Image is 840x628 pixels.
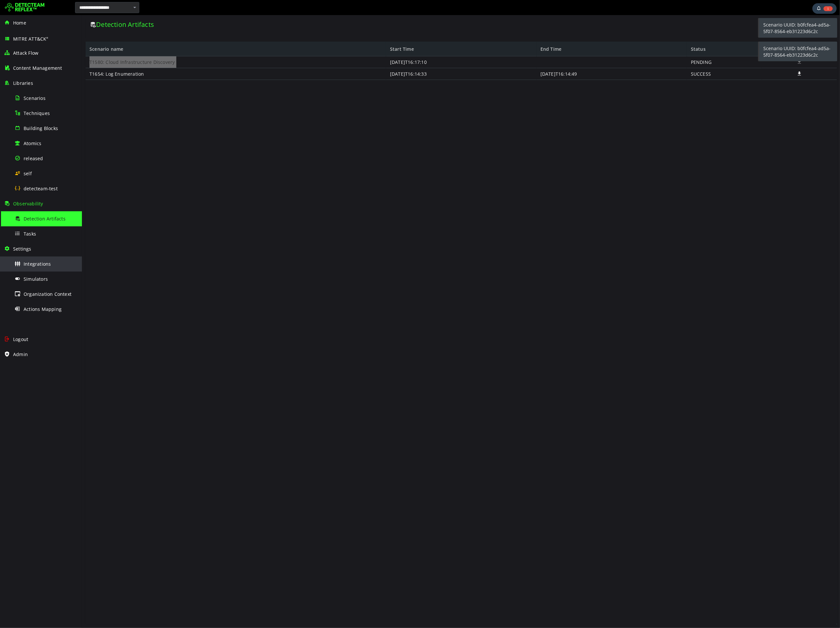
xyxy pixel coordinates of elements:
div: PENDING [605,41,680,53]
span: Attack Flow [13,50,38,56]
div: [DATE]T16:14:49 [455,53,605,65]
span: Observability [13,200,43,207]
span: Content Management [13,65,62,71]
span: Detection Artifacts [14,5,72,14]
span: Settings [13,246,31,252]
div: Scenario UUID: b0fcfea4-ad5a-5f07-8564-eb31223d6c2c [677,27,755,47]
span: Integrations [24,261,51,267]
span: Techniques [24,110,50,116]
span: detecteam-test [24,185,58,192]
div: Scenario UUID: b0fcfea4-ad5a-5f07-8564-eb31223d6c2c [677,3,755,23]
div: SUCCESS [605,53,680,65]
span: Organization Context [24,291,71,297]
span: Simulators [24,276,48,282]
div: Scenario name [4,27,304,41]
span: Atomics [24,140,41,146]
div: Task Notifications [812,3,837,14]
div: T1654: Log Enumeration [4,53,304,65]
span: self [24,170,32,177]
span: Tasks [24,231,36,237]
span: Logout [13,336,28,342]
div: Start Time [304,27,455,41]
span: Detection Artifacts [24,216,66,222]
sup: ® [46,36,48,39]
span: Scenarios [24,95,46,101]
div: Status [605,27,680,41]
span: 1 [824,6,833,11]
span: Home [13,20,26,26]
img: Detecteam logo [5,2,45,13]
span: Admin [13,351,28,357]
div: [DATE]T16:17:10 [304,41,455,53]
span: released [24,155,43,162]
div: End Time [455,27,605,41]
span: Actions Mapping [24,306,62,312]
span: Libraries [13,80,33,86]
div: [DATE]T16:14:33 [304,53,455,65]
span: MITRE ATT&CK [13,36,49,42]
span: Building Blocks [24,125,58,131]
div: T1580: Cloud Infrastructure Discovery [4,41,304,53]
